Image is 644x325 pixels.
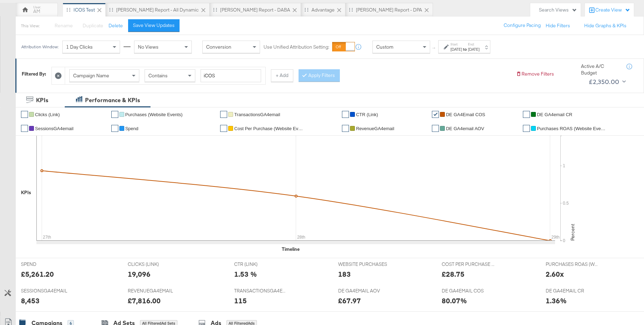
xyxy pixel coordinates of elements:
button: + Add [271,69,293,82]
a: ✔ [21,111,28,118]
span: Cost Per Purchase (Website Events) [234,126,304,131]
div: Advantage [311,7,335,13]
span: TRANSACTIONSGA4EMAIL [234,288,287,294]
button: Hide Filters [546,22,570,29]
span: CTR (Link) [356,112,378,117]
span: WEBSITE PURCHASES [338,261,391,268]
a: ✔ [220,125,227,132]
span: CTR (LINK) [234,261,287,268]
a: ✔ [111,125,118,132]
span: PURCHASES ROAS (WEBSITE EVENTS) [546,261,598,268]
div: Drag to reorder tab [109,8,113,12]
div: Active A/C Budget [581,63,619,76]
span: COST PER PURCHASE (WEBSITE EVENTS) [442,261,494,268]
div: Filtered By: [22,71,46,77]
div: Drag to reorder tab [66,8,70,12]
text: Percent [569,224,576,241]
div: £5,261.20 [21,269,54,279]
button: Delete [108,22,123,29]
div: £7,816.00 [128,296,161,306]
span: DE GA4Email COS [446,112,485,117]
a: ✔ [523,111,530,118]
div: This View: [21,23,40,29]
div: Drag to reorder tab [304,8,308,12]
div: [PERSON_NAME] Report - DPA [356,7,422,13]
strong: to [462,47,468,52]
span: Rename [55,22,73,29]
span: ↑ [431,47,437,49]
div: iCOS Test [73,7,95,13]
span: Campaign Name [73,72,109,79]
span: DE GA4email CR [537,112,572,117]
div: Search Views [539,7,577,13]
div: Drag to reorder tab [349,8,353,12]
div: 1.53 % [234,269,257,279]
div: [DATE] [450,47,462,52]
div: £2,350.00 [589,77,619,87]
div: 183 [338,269,351,279]
div: £67.97 [338,296,361,306]
div: KPIs [36,96,48,104]
div: Drag to reorder tab [213,8,217,12]
a: ✔ [432,111,439,118]
div: £28.75 [442,269,464,279]
label: Start: [450,42,462,47]
div: [PERSON_NAME] Report - DABA [220,7,290,13]
span: DE GA4EMAIL AOV [338,288,391,294]
a: ✔ [21,125,28,132]
div: [DATE] [468,47,479,52]
div: 8,453 [21,296,40,306]
span: SESSIONSGA4EMAIL [21,288,73,294]
a: ✔ [523,125,530,132]
div: Create View [595,7,630,14]
label: End: [468,42,479,47]
span: RevenueGA4email [356,126,394,131]
div: 2.60x [546,269,564,279]
span: Purchases (Website Events) [125,112,183,117]
div: 80.07% [442,296,467,306]
span: 1 Day Clicks [66,44,93,50]
div: AM [33,8,40,15]
span: No Views [138,44,159,50]
span: Spend [125,126,139,131]
span: CLICKS (LINK) [128,261,180,268]
a: ✔ [432,125,439,132]
a: ✔ [342,111,349,118]
span: DE GA4EMAIL COS [442,288,494,294]
div: [PERSON_NAME] Report - All Dynamic [116,7,199,13]
span: DE GA4email AOV [446,126,484,131]
a: ✔ [220,111,227,118]
div: Performance & KPIs [85,96,140,104]
span: Clicks (Link) [35,112,60,117]
button: Hide Graphs & KPIs [584,22,626,29]
div: Attribution Window: [21,44,59,49]
input: Enter a search term [201,69,261,82]
button: £2,350.00 [586,76,627,87]
span: SPEND [21,261,73,268]
a: ✔ [342,125,349,132]
span: REVENUEGA4EMAIL [128,288,180,294]
div: 19,096 [128,269,150,279]
button: Configure Pacing [499,19,546,32]
span: TransactionsGA4email [234,112,280,117]
button: Save View Updates [128,19,180,32]
span: Purchases ROAS (Website Events) [537,126,607,131]
a: ✔ [111,111,118,118]
div: 1.36% [546,296,567,306]
button: Remove Filters [516,71,554,77]
div: 115 [234,296,247,306]
div: Save View Updates [133,22,175,29]
span: Duplicate [83,22,103,29]
div: KPIs [21,189,31,196]
span: DE GA4EMAIL CR [546,288,598,294]
div: Timeline [282,246,300,253]
label: Use Unified Attribution Setting: [264,44,329,50]
span: Custom [376,44,393,50]
span: SessionsGA4email [35,126,73,131]
span: Contains [148,72,168,79]
span: Conversion [206,44,231,50]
